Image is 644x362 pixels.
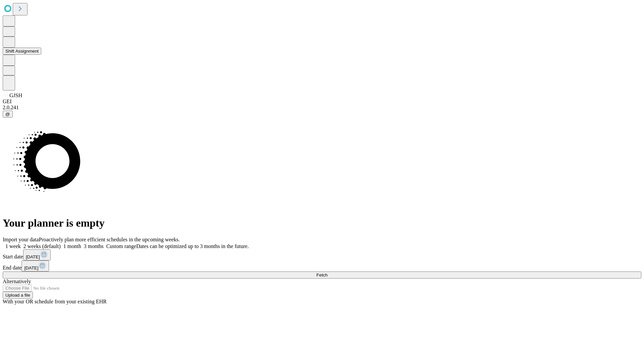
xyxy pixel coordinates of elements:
[3,279,31,284] span: Alternatively
[84,243,104,249] span: 3 months
[5,112,10,117] span: @
[3,249,641,260] div: Start date
[3,271,641,279] button: Fetch
[3,260,641,271] div: End date
[3,99,641,105] div: GEI
[24,265,38,270] span: [DATE]
[316,273,327,278] span: Fetch
[3,292,33,299] button: Upload a file
[63,243,81,249] span: 1 month
[5,243,21,249] span: 1 week
[106,243,136,249] span: Custom range
[3,237,39,242] span: Import your data
[3,217,641,229] h1: Your planner is empty
[26,254,40,259] span: [DATE]
[136,243,249,249] span: Dates can be optimized up to 3 months in the future.
[23,249,51,260] button: [DATE]
[3,105,641,111] div: 2.0.241
[3,111,13,118] button: @
[39,237,180,242] span: Proactively plan more efficient schedules in the upcoming weeks.
[21,260,49,271] button: [DATE]
[3,299,107,304] span: With your OR schedule from your existing EHR
[3,48,41,55] button: Shift Assignment
[23,243,61,249] span: 2 weeks (default)
[9,93,22,98] span: GJSH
